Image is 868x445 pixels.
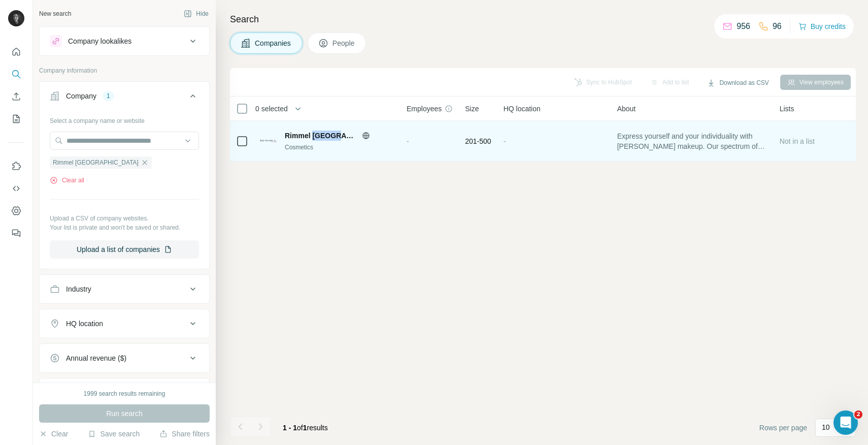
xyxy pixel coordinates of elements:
h4: Search [230,12,856,26]
div: New search [39,9,71,18]
button: Hide [177,6,216,21]
button: Quick start [8,43,24,61]
button: Use Surfe on LinkedIn [8,157,24,175]
p: Company information [39,66,210,75]
button: Industry [40,277,209,301]
p: Your list is private and won't be saved or shared. [50,223,199,232]
button: Enrich CSV [8,87,24,106]
div: Cosmetics [285,143,394,152]
span: 0 selected [255,104,288,114]
button: Feedback [8,224,24,242]
div: Company [66,91,96,101]
span: results [283,424,328,432]
button: Use Surfe API [8,179,24,198]
div: 1 [103,91,114,101]
button: Upload a list of companies [50,240,199,259]
button: Buy credits [798,19,846,34]
div: 1999 search results remaining [84,389,165,398]
span: Not in a list [780,137,815,145]
button: Company lookalikes [40,29,209,53]
div: Annual revenue ($) [66,353,126,363]
span: People [332,38,356,48]
button: Clear [39,429,68,439]
span: 2 [854,410,862,419]
button: Share filters [159,429,210,439]
img: Avatar [8,10,24,26]
span: Size [465,104,479,114]
span: Rimmel [GEOGRAPHIC_DATA] [53,158,139,167]
img: Logo of Rimmel London [260,140,277,143]
span: of [297,424,303,432]
button: Dashboard [8,202,24,220]
div: Select a company name or website [50,112,199,125]
span: Employees [407,104,442,114]
p: Upload a CSV of company websites. [50,214,199,223]
button: My lists [8,110,24,128]
div: Industry [66,284,91,294]
button: Company1 [40,84,209,112]
span: - [504,137,506,145]
button: Search [8,65,24,83]
button: HQ location [40,311,209,336]
span: Express yourself and your individuality with [PERSON_NAME] makeup. Our spectrum of products and s... [617,131,767,151]
span: - [407,137,409,145]
iframe: Intercom live chat [833,410,858,435]
span: Companies [255,38,292,48]
button: Clear all [50,176,84,185]
span: HQ location [504,104,541,114]
p: 956 [737,20,750,33]
span: 1 [303,424,307,432]
button: Annual revenue ($) [40,346,209,370]
span: About [617,104,636,114]
span: 201-500 [465,136,491,146]
p: 10 [822,422,830,432]
button: Save search [88,429,140,439]
div: Company lookalikes [68,36,131,46]
span: Rows per page [759,423,807,433]
span: Lists [780,104,794,114]
span: Rimmel [GEOGRAPHIC_DATA] [285,131,357,141]
div: HQ location [66,319,103,329]
button: Employees (size) [40,380,209,405]
span: 1 - 1 [283,424,297,432]
p: 96 [773,20,782,33]
button: Download as CSV [700,75,776,90]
